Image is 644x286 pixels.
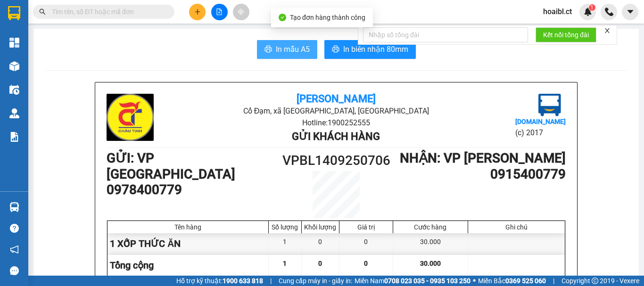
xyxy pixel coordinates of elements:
[343,43,408,55] span: In biên nhận 80mm
[279,276,352,286] span: Cung cấp máy in - giấy in:
[363,27,528,42] input: Nhập số tổng đài
[515,118,566,125] b: [DOMAIN_NAME]
[394,166,566,182] h1: 0915400779
[10,245,19,254] span: notification
[257,40,317,59] button: printerIn mẫu A5
[505,277,546,285] strong: 0369 525 060
[290,14,365,21] span: Tạo đơn hàng thành công
[264,45,272,54] span: printer
[339,233,393,254] div: 0
[271,223,299,231] div: Số lượng
[107,150,235,182] b: GỬI : VP [GEOGRAPHIC_DATA]
[279,14,286,21] span: check-circle
[355,276,471,286] span: Miền Nam
[622,4,638,20] button: caret-down
[9,38,19,48] img: dashboard-icon
[10,224,19,233] span: question-circle
[9,85,19,95] img: warehouse-icon
[107,182,279,198] h1: 0978400779
[238,8,244,15] span: aim
[279,150,394,171] h1: VPBL1409250706
[400,150,566,166] b: NHẬN : VP [PERSON_NAME]
[9,108,19,118] img: warehouse-icon
[364,260,368,267] span: 0
[324,40,416,59] button: printerIn biên nhận 80mm
[39,8,46,15] span: search
[189,4,206,20] button: plus
[473,279,476,283] span: ⚪️
[302,233,339,254] div: 0
[12,12,59,59] img: logo.jpg
[584,8,592,16] img: icon-new-feature
[12,68,140,100] b: GỬI : VP [GEOGRAPHIC_DATA]
[176,276,263,286] span: Hỗ trợ kỹ thuật:
[283,260,287,267] span: 1
[216,8,223,15] span: file-add
[9,202,19,212] img: warehouse-icon
[270,276,272,286] span: |
[10,266,19,275] span: message
[9,132,19,142] img: solution-icon
[478,276,546,286] span: Miền Bắc
[396,223,465,231] div: Cước hàng
[590,4,594,11] span: 1
[107,94,154,141] img: logo.jpg
[393,233,468,254] div: 30.000
[318,260,322,267] span: 0
[233,4,249,20] button: aim
[110,223,266,231] div: Tên hàng
[211,4,228,20] button: file-add
[297,93,376,105] b: [PERSON_NAME]
[515,127,566,139] li: (c) 2017
[589,4,595,11] sup: 1
[342,223,390,231] div: Giá trị
[183,117,489,129] li: Hotline: 1900252555
[536,6,579,17] span: hoaibl.ct
[276,43,310,55] span: In mẫu A5
[110,260,154,271] span: Tổng cộng
[88,23,394,35] li: Cổ Đạm, xã [GEOGRAPHIC_DATA], [GEOGRAPHIC_DATA]
[384,277,471,285] strong: 0708 023 035 - 0935 103 250
[543,30,589,40] span: Kết nối tổng đài
[332,45,339,54] span: printer
[183,105,489,117] li: Cổ Đạm, xã [GEOGRAPHIC_DATA], [GEOGRAPHIC_DATA]
[9,61,19,71] img: warehouse-icon
[605,8,613,16] img: phone-icon
[536,27,596,42] button: Kết nối tổng đài
[8,6,20,20] img: logo-vxr
[471,223,562,231] div: Ghi chú
[194,8,201,15] span: plus
[592,278,598,284] span: copyright
[52,7,163,17] input: Tìm tên, số ĐT hoặc mã đơn
[88,35,394,47] li: Hotline: 1900252555
[538,94,561,116] img: logo.jpg
[420,260,441,267] span: 30.000
[107,233,269,254] div: 1 XỐP THỨC ĂN
[304,223,337,231] div: Khối lượng
[626,8,635,16] span: caret-down
[292,131,380,142] b: Gửi khách hàng
[604,27,611,34] span: close
[553,276,554,286] span: |
[223,277,263,285] strong: 1900 633 818
[269,233,302,254] div: 1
